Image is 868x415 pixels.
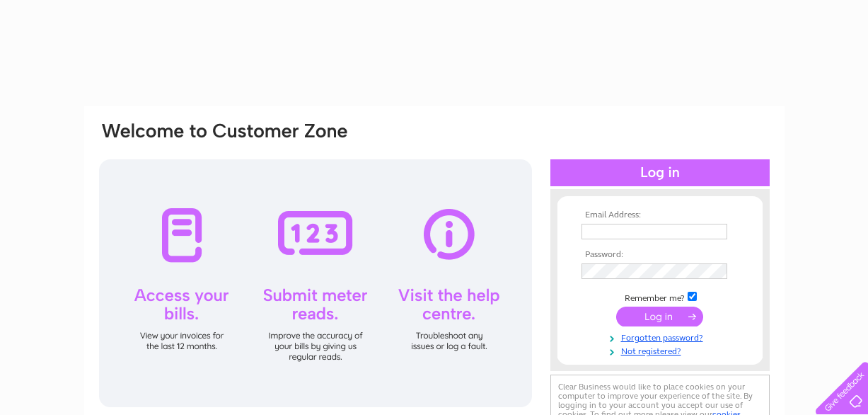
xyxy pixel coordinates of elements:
th: Password: [578,250,742,260]
th: Email Address: [578,210,742,220]
a: Forgotten password? [581,330,742,343]
input: Submit [616,307,703,326]
td: Remember me? [578,290,742,304]
a: Not registered? [581,343,742,357]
